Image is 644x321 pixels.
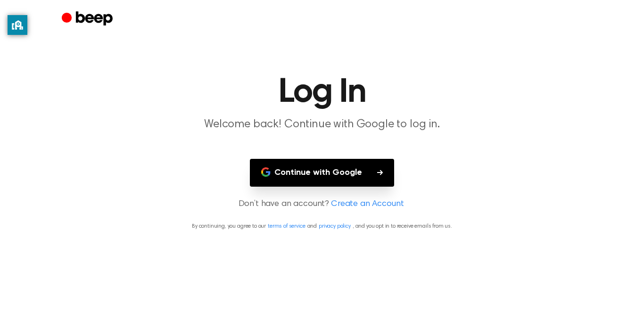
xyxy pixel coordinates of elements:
[11,198,633,211] p: Don’t have an account?
[62,10,115,28] a: Beep
[11,222,633,230] p: By continuing, you agree to our and , and you opt in to receive emails from us.
[250,159,394,187] button: Continue with Google
[268,223,305,229] a: terms of service
[331,198,404,211] a: Create an Account
[8,15,27,35] button: privacy banner
[141,117,503,132] p: Welcome back! Continue with Google to log in.
[81,75,563,109] h1: Log In
[319,223,351,229] a: privacy policy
